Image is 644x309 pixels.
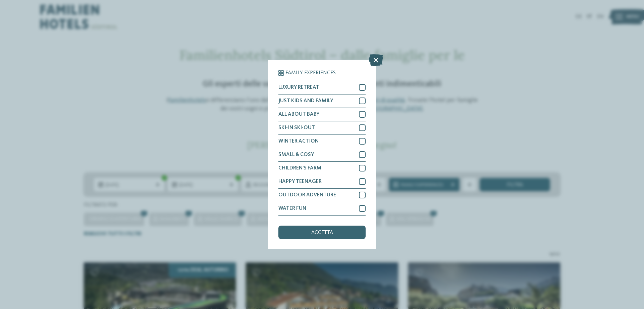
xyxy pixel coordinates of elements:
[278,125,315,130] span: SKI-IN SKI-OUT
[278,192,336,198] span: OUTDOOR ADVENTURE
[278,206,306,211] span: WATER FUN
[278,85,319,90] span: LUXURY RETREAT
[278,98,333,104] span: JUST KIDS AND FAMILY
[278,112,319,117] span: ALL ABOUT BABY
[311,230,333,235] span: accetta
[278,139,319,144] span: WINTER ACTION
[285,70,336,76] span: Family Experiences
[278,165,321,171] span: CHILDREN’S FARM
[278,152,314,157] span: SMALL & COSY
[278,179,322,184] span: HAPPY TEENAGER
